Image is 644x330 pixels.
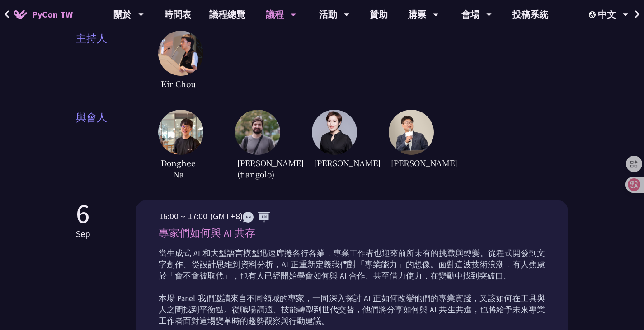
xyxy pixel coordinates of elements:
[32,8,73,21] span: PyCon TW
[158,110,203,155] img: DongheeNa.093fe47.jpeg
[235,155,276,182] span: [PERSON_NAME] (tiangolo)
[158,31,203,76] img: Kir Chou
[389,155,429,171] span: [PERSON_NAME]
[159,209,545,223] p: 16:00 ~ 17:00 (GMT+8)
[76,200,90,227] p: 6
[158,76,199,92] span: Kir Chou
[14,10,27,19] img: Home icon of PyCon TW 2025
[312,110,357,155] img: TicaLin.61491bf.png
[158,155,199,182] span: Donghee Na
[312,155,353,171] span: [PERSON_NAME]
[5,3,82,26] a: PyCon TW
[159,225,545,241] p: 專家們如何與 AI 共存
[76,110,158,182] span: 與會人
[76,31,158,92] span: 主持人
[243,212,270,223] img: ENEN.5a408d1.svg
[76,227,90,241] p: Sep
[589,11,598,18] img: Locale Icon
[389,110,434,155] img: YCChen.e5e7a43.jpg
[235,110,280,155] img: Sebasti%C3%A1nRam%C3%ADrez.1365658.jpeg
